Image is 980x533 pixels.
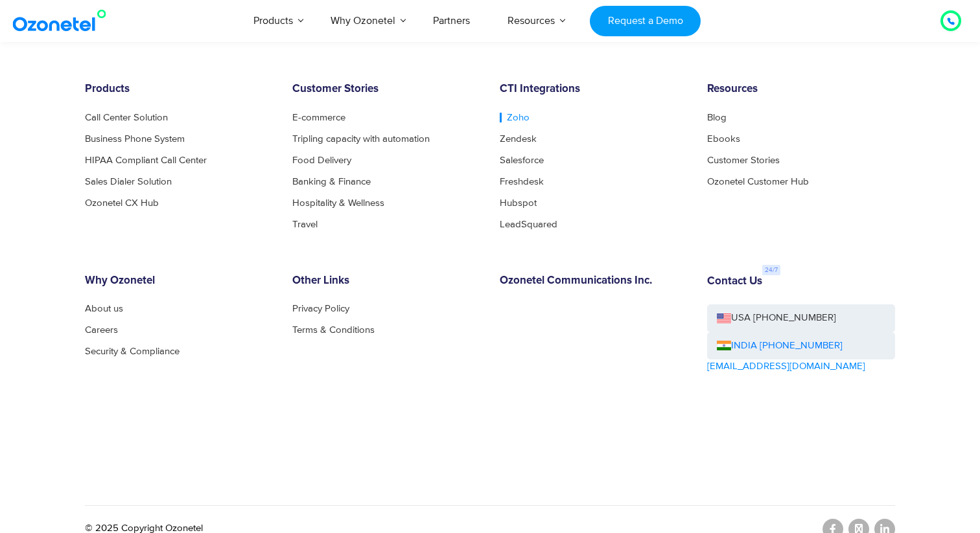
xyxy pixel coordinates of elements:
a: Sales Dialer Solution [85,177,172,187]
h6: Resources [707,83,895,96]
a: Tripling capacity with automation [292,134,430,144]
a: [EMAIL_ADDRESS][DOMAIN_NAME] [707,359,865,374]
a: Business Phone System [85,134,185,144]
img: us-flag.png [717,313,731,323]
a: E-commerce [292,113,345,122]
a: Zendesk [500,134,537,144]
img: ind-flag.png [717,341,731,350]
a: Freshdesk [500,177,544,187]
a: Ozonetel CX Hub [85,198,159,208]
a: Salesforce [500,155,544,165]
a: Zoho [500,113,530,122]
a: Hospitality & Wellness [292,198,384,208]
a: Terms & Conditions [292,325,375,335]
a: Hubspot [500,198,537,208]
a: Banking & Finance [292,177,371,187]
h6: CTI Integrations [500,83,688,96]
a: About us [85,304,123,313]
a: USA [PHONE_NUMBER] [707,304,895,332]
a: INDIA [PHONE_NUMBER] [717,339,843,354]
a: Customer Stories [707,155,780,165]
a: Careers [85,325,118,335]
h6: Products [85,83,273,96]
h6: Customer Stories [292,83,480,96]
h6: Ozonetel Communications Inc. [500,275,688,288]
h6: Contact Us [707,275,762,288]
a: Ozonetel Customer Hub [707,177,809,187]
a: HIPAA Compliant Call Center [85,155,207,165]
a: Travel [292,220,318,229]
a: Food Delivery [292,155,351,165]
a: Security & Compliance [85,346,180,356]
a: Call Center Solution [85,113,168,122]
a: Request a Demo [590,6,701,36]
a: Blog [707,113,727,122]
a: Privacy Policy [292,304,349,313]
a: Ebooks [707,134,740,144]
h6: Other Links [292,275,480,288]
a: LeadSquared [500,220,557,229]
h6: Why Ozonetel [85,275,273,288]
